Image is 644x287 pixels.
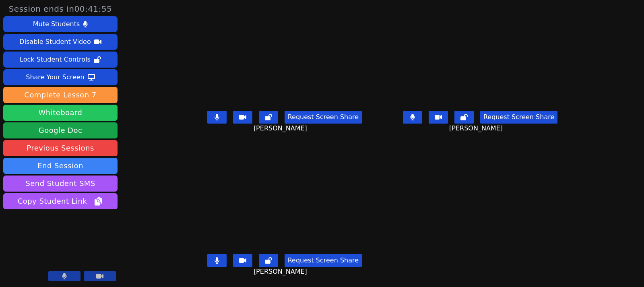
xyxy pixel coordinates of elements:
button: Send Student SMS [3,176,118,192]
span: [PERSON_NAME] [254,124,309,133]
span: Copy Student Link [18,196,103,207]
div: Share Your Screen [26,71,85,84]
button: Copy Student Link [3,193,118,209]
span: Session ends in [9,3,112,14]
button: Disable Student Video [3,34,118,50]
span: [PERSON_NAME] [254,267,309,277]
button: Request Screen Share [480,111,557,124]
div: Lock Student Controls [20,53,91,66]
button: Lock Student Controls [3,52,118,68]
a: Previous Sessions [3,140,118,156]
button: Mute Students [3,16,118,32]
div: Disable Student Video [19,35,91,48]
div: Mute Students [33,18,80,31]
button: Share Your Screen [3,69,118,85]
button: Complete Lesson 7 [3,87,118,103]
button: Whiteboard [3,105,118,121]
button: Request Screen Share [285,111,362,124]
button: End Session [3,158,118,174]
a: Google Doc [3,122,118,138]
button: Request Screen Share [285,254,362,267]
span: [PERSON_NAME] [449,124,505,133]
time: 00:41:55 [74,4,112,14]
